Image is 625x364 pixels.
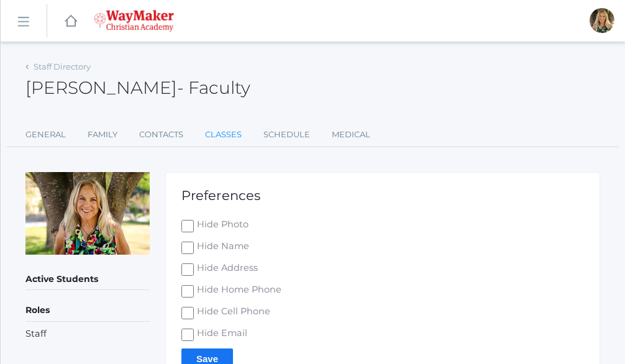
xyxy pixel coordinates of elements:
[181,188,584,202] h1: Preferences
[181,242,194,254] input: Hide Name
[181,329,194,341] input: Hide Email
[263,122,310,147] a: Schedule
[181,220,194,232] input: Hide Photo
[205,122,242,147] a: Classes
[139,122,183,147] a: Contacts
[25,172,150,255] img: Claudia Marosz
[94,10,174,32] img: waymaker-logo-stack-white-1602f2b1af18da31a5905e9982d058868370996dac5278e84edea6dabf9a3315.png
[88,122,117,147] a: Family
[25,78,250,98] h2: [PERSON_NAME]
[194,240,249,255] span: Hide Name
[194,327,247,342] span: Hide Email
[34,61,91,71] a: Staff Directory
[194,218,249,234] span: Hide Photo
[181,307,194,319] input: Hide Cell Phone
[194,305,270,321] span: Hide Cell Phone
[194,262,258,277] span: Hide Address
[25,269,150,290] h5: Active Students
[25,327,150,341] li: Staff
[332,122,370,147] a: Medical
[177,77,250,98] span: - Faculty
[194,283,281,299] span: Hide Home Phone
[25,122,66,147] a: General
[590,8,614,33] div: Claudia Marosz
[181,263,194,276] input: Hide Address
[181,285,194,298] input: Hide Home Phone
[25,300,150,321] h5: Roles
